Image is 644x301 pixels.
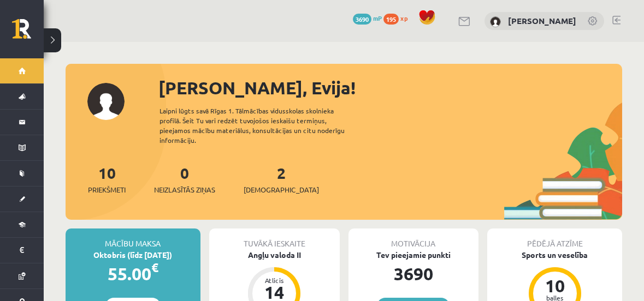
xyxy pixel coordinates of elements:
[539,277,571,294] div: 10
[539,294,571,301] div: balles
[383,14,399,25] span: 195
[154,184,215,195] span: Neizlasītās ziņas
[353,14,371,25] span: 3690
[244,163,319,195] a: 2[DEMOGRAPHIC_DATA]
[88,184,126,195] span: Priekšmeti
[159,106,364,145] div: Laipni lūgts savā Rīgas 1. Tālmācības vidusskolas skolnieka profilā. Šeit Tu vari redzēt tuvojošo...
[66,249,200,261] div: Oktobris (līdz [DATE])
[258,277,291,284] div: Atlicis
[487,249,622,261] div: Sports un veselība
[353,14,382,22] a: 3690 mP
[490,16,501,27] img: Evija Karlovska
[88,163,126,195] a: 10Priekšmeti
[258,284,291,301] div: 14
[373,14,382,22] span: mP
[244,184,319,195] span: [DEMOGRAPHIC_DATA]
[12,19,44,46] a: Rīgas 1. Tālmācības vidusskola
[66,261,200,287] div: 55.00
[348,228,479,249] div: Motivācija
[66,228,200,249] div: Mācību maksa
[383,14,413,22] a: 195 xp
[348,261,479,287] div: 3690
[508,15,576,26] a: [PERSON_NAME]
[154,163,215,195] a: 0Neizlasītās ziņas
[348,249,479,261] div: Tev pieejamie punkti
[209,228,340,249] div: Tuvākā ieskaite
[151,260,158,275] span: €
[209,249,340,261] div: Angļu valoda II
[487,228,622,249] div: Pēdējā atzīme
[400,14,407,22] span: xp
[158,75,622,101] div: [PERSON_NAME], Evija!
